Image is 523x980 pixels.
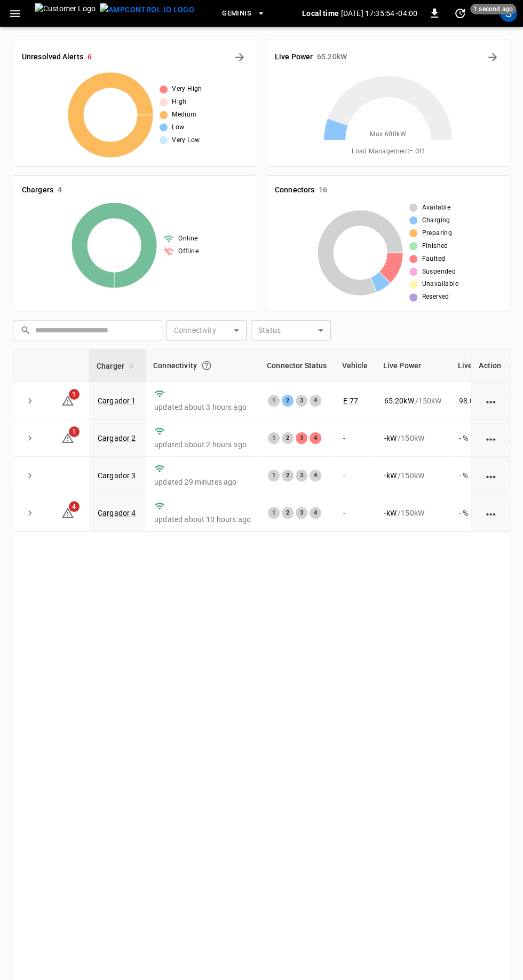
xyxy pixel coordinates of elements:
[422,279,458,290] span: Unavailable
[334,419,375,457] td: -
[375,349,450,382] th: Live Power
[154,477,251,487] p: updated 29 minutes ago
[310,507,321,519] div: 4
[69,501,80,512] span: 4
[296,432,307,444] div: 3
[450,419,495,457] td: - %
[69,426,80,437] span: 1
[275,184,314,196] h6: Connectors
[282,432,294,444] div: 2
[22,468,38,484] button: expand row
[470,4,516,14] span: 1 second ago
[275,51,313,63] h6: Live Power
[296,470,307,481] div: 3
[296,507,307,519] div: 3
[451,5,469,22] button: set refresh interval
[98,434,136,442] a: Cargador 2
[172,97,187,107] span: High
[319,184,327,196] h6: 16
[484,395,497,406] div: action cell options
[98,396,136,405] a: Cargador 1
[88,51,92,63] h6: 6
[259,349,334,382] th: Connector Status
[317,51,347,63] h6: 65.20 kW
[352,146,424,157] span: Load Management = Off
[384,433,396,444] p: - kW
[422,228,452,239] span: Preparing
[484,470,497,481] div: action cell options
[341,8,417,19] p: [DATE] 17:35:54 -04:00
[172,122,184,133] span: Low
[471,349,510,382] th: Action
[22,430,38,446] button: expand row
[61,508,74,517] a: 4
[450,382,495,419] td: 98.00 %
[178,234,197,244] span: Online
[172,84,202,95] span: Very High
[310,432,321,444] div: 4
[61,433,74,441] a: 1
[268,470,280,481] div: 1
[282,507,294,519] div: 2
[310,395,321,407] div: 4
[422,254,445,265] span: Faulted
[22,393,38,409] button: expand row
[334,457,375,494] td: -
[450,457,495,494] td: - %
[22,184,53,196] h6: Chargers
[61,395,74,404] a: 1
[172,135,200,146] span: Very Low
[154,514,251,525] p: updated about 10 hours ago
[58,184,62,196] h6: 4
[22,51,83,63] h6: Unresolved Alerts
[268,432,280,444] div: 1
[484,433,497,444] div: action cell options
[384,433,441,444] div: / 150 kW
[22,505,38,521] button: expand row
[384,470,396,481] p: - kW
[450,349,495,382] th: Live SoC
[484,508,497,518] div: action cell options
[334,349,375,382] th: Vehicle
[98,509,136,517] a: Cargador 4
[178,246,199,257] span: Offline
[35,3,96,24] img: Customer Logo
[231,49,248,66] button: All Alerts
[222,7,251,20] span: Geminis
[422,215,450,226] span: Charging
[154,402,251,413] p: updated about 3 hours ago
[384,395,414,406] p: 65.20 kW
[97,360,138,372] span: Charger
[310,470,321,481] div: 4
[484,49,501,66] button: Energy Overview
[282,470,294,481] div: 2
[450,494,495,532] td: - %
[422,292,449,302] span: Reserved
[172,110,196,120] span: Medium
[422,203,450,213] span: Available
[302,8,339,19] p: Local time
[98,471,136,480] a: Cargador 3
[268,395,280,407] div: 1
[218,3,270,24] button: Geminis
[296,395,307,407] div: 3
[422,241,448,252] span: Finished
[154,439,251,450] p: updated about 2 hours ago
[268,507,280,519] div: 1
[282,395,294,407] div: 2
[197,356,216,375] button: Connection between the charger and our software.
[153,356,252,375] div: Connectivity
[343,396,358,405] a: E-77
[100,3,194,17] img: ampcontrol.io logo
[384,508,396,518] p: - kW
[370,129,406,140] span: Max. 600 kW
[384,508,441,518] div: / 150 kW
[384,470,441,481] div: / 150 kW
[69,389,80,400] span: 1
[384,395,441,406] div: / 150 kW
[422,267,456,277] span: Suspended
[334,494,375,532] td: -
